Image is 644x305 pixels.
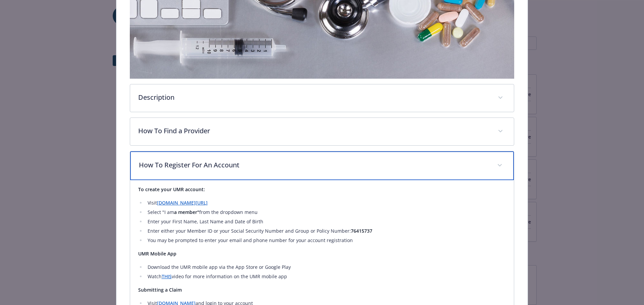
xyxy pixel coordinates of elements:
li: Enter either your Member ID or your Social Security Number and Group or Policy Number: [146,227,506,235]
p: Description [138,92,490,102]
li: Enter your First Name, Last Name and Date of Birth [146,218,506,226]
li: Download the UMR mobile app via the App Store or Google Play [146,263,506,271]
li: Watch video for more information on the UMR mobile app [146,273,506,281]
a: [DOMAIN_NAME][URL] [157,200,208,206]
div: Description [130,84,514,112]
strong: UMR Mobile App [138,250,176,257]
strong: a member" [174,209,199,215]
li: Select "I am from the dropdown menu [146,208,506,216]
p: How To Register For An Account [139,160,489,170]
strong: To create your UMR account: [138,186,205,193]
strong: 76415737 [351,228,372,234]
a: THIS [162,273,172,280]
div: How To Find a Provider [130,118,514,145]
div: How To Register For An Account [130,151,514,180]
li: You may be prompted to enter your email and phone number for your account registration [146,236,506,244]
strong: Submitting a Claim [138,287,182,293]
p: How To Find a Provider [138,126,490,136]
li: Visit [146,199,506,207]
